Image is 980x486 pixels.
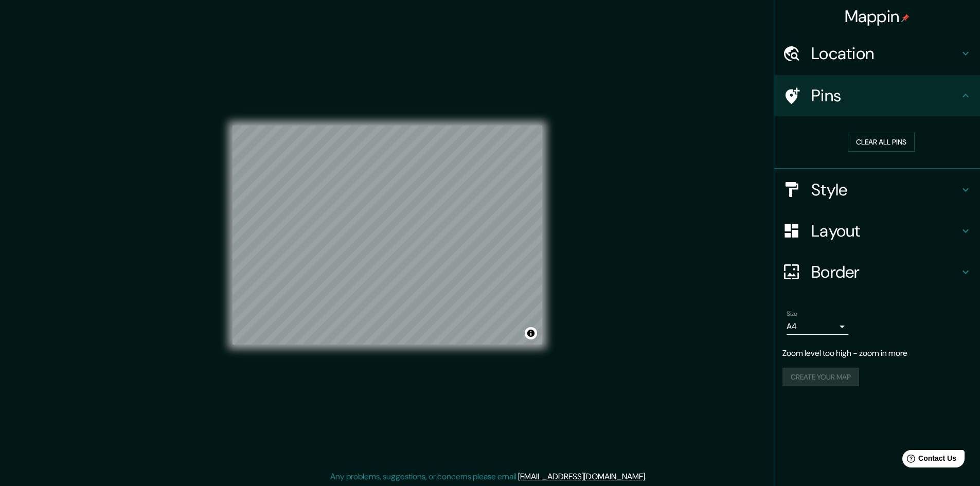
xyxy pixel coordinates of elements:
[233,125,542,345] canvas: Map
[774,251,980,293] div: Border
[845,6,910,27] h4: Mappin
[787,318,848,335] div: A4
[525,327,537,339] button: Toggle attribution
[811,179,959,200] h4: Style
[774,210,980,251] div: Layout
[518,471,645,482] a: [EMAIL_ADDRESS][DOMAIN_NAME]
[787,309,797,318] label: Size
[811,85,959,106] h4: Pins
[774,33,980,74] div: Location
[811,43,959,64] h4: Location
[888,446,969,475] iframe: Help widget launcher
[774,169,980,210] div: Style
[647,471,648,483] div: .
[330,471,647,483] p: Any problems, suggestions, or concerns please email .
[901,14,910,22] img: pin-icon.png
[774,75,980,116] div: Pins
[811,262,959,282] h4: Border
[848,133,915,152] button: Clear all pins
[648,471,650,483] div: .
[811,221,959,241] h4: Layout
[782,347,972,359] p: Zoom level too high - zoom in more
